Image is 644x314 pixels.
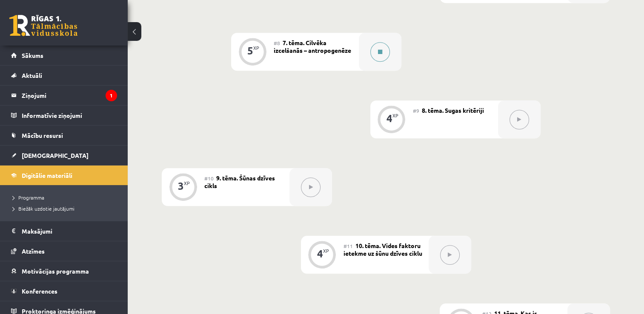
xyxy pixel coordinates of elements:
[11,166,117,185] a: Digitālie materiāli
[22,131,63,139] span: Mācību resursi
[11,126,117,145] a: Mācību resursi
[13,194,44,201] span: Programma
[343,242,422,257] span: 10. tēma. Vides faktoru ietekme uz šūnu dzīves ciklu
[247,47,253,54] div: 5
[22,71,42,79] span: Aktuāli
[22,287,57,295] span: Konferences
[386,114,392,122] div: 4
[22,86,117,105] legend: Ziņojumi
[392,113,398,118] div: XP
[22,51,43,59] span: Sākums
[184,181,190,186] div: XP
[343,243,353,249] span: #11
[204,174,275,189] span: 9. tēma. Šūnas dzīves cikls
[11,66,117,85] a: Aktuāli
[11,241,117,261] a: Atzīmes
[253,46,259,50] div: XP
[13,194,119,201] a: Programma
[323,248,329,253] div: XP
[106,90,117,101] i: 1
[13,205,119,212] a: Biežāk uzdotie jautājumi
[11,106,117,125] a: Informatīvie ziņojumi
[274,40,280,46] span: #8
[11,86,117,105] a: Ziņojumi1
[11,146,117,165] a: [DEMOGRAPHIC_DATA]
[317,250,323,257] div: 4
[422,106,484,114] span: 8. tēma. Sugas kritēriji
[22,247,45,255] span: Atzīmes
[204,175,214,182] span: #10
[9,15,77,36] a: Rīgas 1. Tālmācības vidusskola
[274,39,351,54] span: 7. tēma. Cilvēka izcelšanās – antropogenēze
[22,151,89,159] span: [DEMOGRAPHIC_DATA]
[22,267,89,275] span: Motivācijas programma
[22,171,72,179] span: Digitālie materiāli
[22,106,117,125] legend: Informatīvie ziņojumi
[11,46,117,65] a: Sākums
[178,182,184,190] div: 3
[11,261,117,281] a: Motivācijas programma
[11,221,117,241] a: Maksājumi
[13,205,74,212] span: Biežāk uzdotie jautājumi
[22,221,117,241] legend: Maksājumi
[11,281,117,301] a: Konferences
[413,107,419,114] span: #9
